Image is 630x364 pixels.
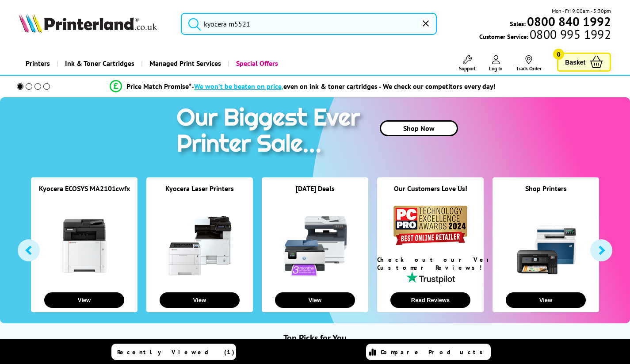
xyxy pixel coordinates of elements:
[390,292,470,308] button: Read Reviews
[377,256,484,272] div: Check out our Verified Customer Reviews!
[459,55,476,72] a: Support
[4,79,601,94] li: modal_Promise
[516,55,542,72] a: Track Order
[377,184,484,204] div: Our Customers Love Us!
[117,348,235,356] span: Recently Viewed (1)
[19,52,57,75] a: Printers
[380,120,458,136] a: Shop Now
[527,13,611,30] b: 0800 840 1992
[565,56,585,68] span: Basket
[228,52,285,75] a: Special Offers
[141,52,228,75] a: Managed Print Services
[459,65,476,72] span: Support
[528,30,611,38] span: 0800 995 1992
[489,55,503,72] a: Log In
[160,292,240,308] button: View
[172,97,369,167] img: printer sale
[44,292,124,308] button: View
[366,344,491,360] a: Compare Products
[111,344,236,360] a: Recently Viewed (1)
[194,82,283,91] span: We won’t be beaten on price,
[553,49,564,60] span: 0
[126,82,191,91] span: Price Match Promise*
[557,53,611,72] a: Basket 0
[506,292,586,308] button: View
[65,52,134,75] span: Ink & Toner Cartridges
[275,292,355,308] button: View
[510,19,526,28] span: Sales:
[526,17,611,26] a: 0800 840 1992
[57,52,141,75] a: Ink & Toner Cartridges
[19,13,170,34] a: Printerland Logo
[489,65,503,72] span: Log In
[165,184,234,193] a: Kyocera Laser Printers
[552,7,611,15] span: Mon - Fri 9:00am - 5:30pm
[19,13,157,33] img: Printerland Logo
[381,348,488,356] span: Compare Products
[479,30,611,41] span: Customer Service:
[191,82,496,91] div: - even on ink & toner cartridges - We check our competitors every day!
[493,184,599,204] div: Shop Printers
[262,184,368,204] div: [DATE] Deals
[39,184,130,193] a: Kyocera ECOSYS MA2101cwfx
